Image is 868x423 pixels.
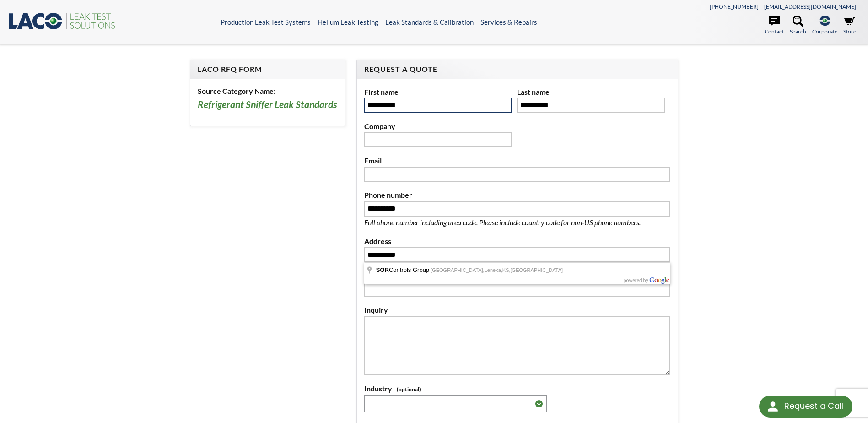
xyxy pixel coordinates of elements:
label: First name [364,86,512,98]
label: Company [364,120,512,132]
span: [GEOGRAPHIC_DATA], [431,267,485,273]
label: Address [364,235,670,247]
b: Source Category Name: [198,87,275,95]
label: Phone number [364,189,670,201]
label: Email [364,155,670,167]
a: [PHONE_NUMBER] [710,3,759,10]
h3: Refrigerant Sniffer Leak Standards [198,98,337,111]
a: Store [843,16,856,36]
p: Full phone number including area code. Please include country code for non-US phone numbers. [364,217,670,228]
a: Search [790,16,806,36]
div: Request a Call [759,396,852,418]
a: Helium Leak Testing [318,18,378,26]
span: SOR [376,266,389,273]
a: [EMAIL_ADDRESS][DOMAIN_NAME] [764,3,856,10]
a: Leak Standards & Calibration [385,18,474,26]
span: Controls Group [376,266,431,273]
label: Last name [517,86,664,98]
img: round button [766,399,780,414]
label: Inquiry [364,304,670,316]
h4: LACO RFQ Form [198,65,337,74]
a: Services & Repairs [480,18,537,26]
span: KS, [502,267,511,273]
div: Request a Call [784,396,843,417]
label: Industry [364,383,670,395]
span: Lenexa, [485,267,502,273]
a: Production Leak Test Systems [221,18,311,26]
span: [GEOGRAPHIC_DATA] [511,267,563,273]
span: Corporate [812,27,837,36]
h4: Request A Quote [364,65,670,74]
a: Contact [765,16,784,36]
